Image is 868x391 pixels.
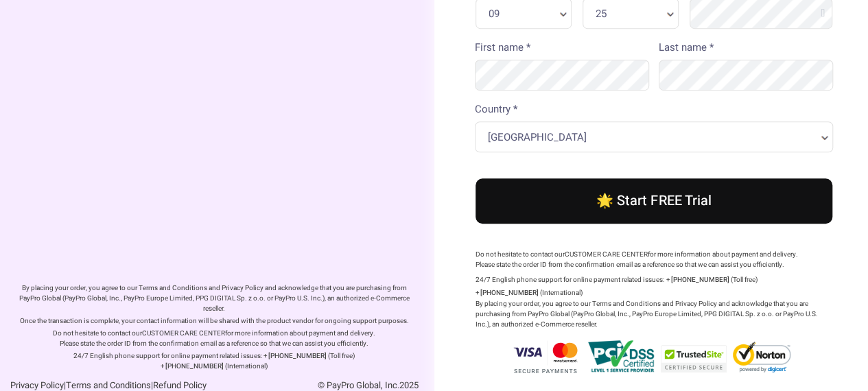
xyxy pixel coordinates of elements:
a: 25 [596,7,678,25]
span: 25 [596,7,660,21]
a: [GEOGRAPHIC_DATA] [488,130,833,148]
p: 24/7 English phone support for online payment related issues: [73,351,262,361]
button: 🌟 Start FREE Trial [476,178,833,224]
b: + [PHONE_NUMBER] [263,351,327,361]
p: Do not hesitate to contact our for more information about payment and delivery. Please state the ... [12,329,417,349]
p: By placing your order, you agree to our Terms and Conditions and Privacy Policy and acknowledge t... [476,299,833,330]
p: Do not hesitate to contact our for more information about payment and delivery. Please state the ... [476,250,833,270]
span: (Toll free) [731,275,758,285]
a: CUSTOMER CARE CENTER [142,329,225,338]
b: + [PHONE_NUMBER] [161,362,224,371]
p: By placing your order, you agree to our Terms and Conditions and Privacy Policy and acknowledge t... [12,283,417,314]
a: CUSTOMER CARE CENTER [565,250,648,259]
p: 24/7 English phone support for online payment related issues: [476,275,664,285]
b: + [PHONE_NUMBER] [476,288,539,298]
label: Last name * [659,40,714,56]
a: 09 [489,7,571,25]
span: (International) [540,288,583,298]
label: First name * [475,40,530,56]
p: Once the transaction is complete, your contact information will be shared with the product vendor... [12,316,417,327]
span: (Toll free) [328,351,355,361]
span: 09 [489,7,553,21]
label: Country * [475,102,517,117]
span: (International) [225,362,268,371]
span: [GEOGRAPHIC_DATA] [488,130,815,144]
b: + [PHONE_NUMBER] [666,275,729,285]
